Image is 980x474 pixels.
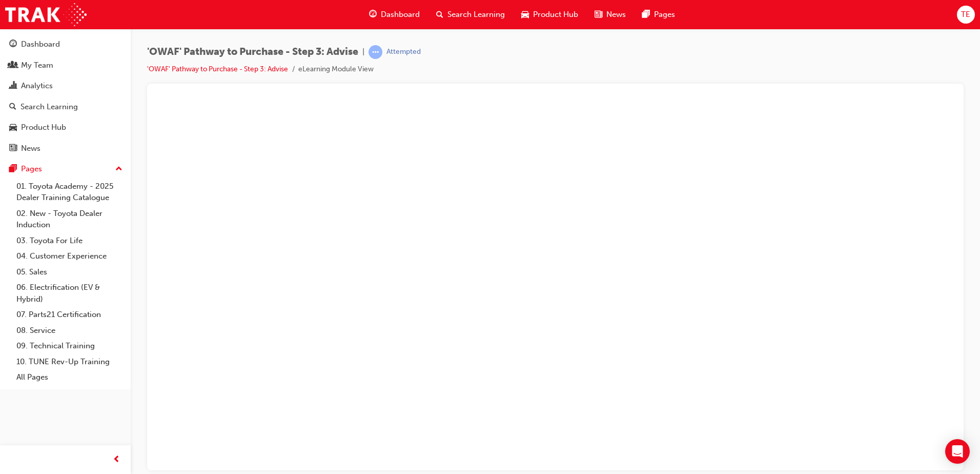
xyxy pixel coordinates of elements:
[533,9,578,21] span: Product Hub
[9,144,17,153] span: news-icon
[298,64,374,75] li: eLearning Module View
[362,46,364,58] span: |
[12,233,127,249] a: 03. Toyota For Life
[12,248,127,264] a: 04. Customer Experience
[21,101,78,113] div: Search Learning
[369,45,382,59] span: learningRecordVerb_ATTEMPT-icon
[945,439,970,464] div: Open Intercom Messenger
[447,9,505,21] span: Search Learning
[595,8,602,21] span: news-icon
[21,80,53,92] div: Analytics
[9,123,17,132] span: car-icon
[957,6,975,24] button: TE
[5,3,87,26] img: Trak
[428,4,513,25] a: search-iconSearch Learning
[4,35,127,54] a: Dashboard
[21,122,66,133] div: Product Hub
[12,206,127,233] a: 02. New - Toyota Dealer Induction
[9,40,17,49] span: guage-icon
[361,4,428,25] a: guage-iconDashboard
[12,280,127,307] a: 06. Electrification (EV & Hybrid)
[369,8,377,21] span: guage-icon
[961,9,970,21] span: TE
[4,97,127,116] a: Search Learning
[4,33,127,160] button: DashboardMy TeamAnalyticsSearch LearningProduct HubNews
[4,118,127,137] a: Product Hub
[386,47,421,57] div: Attempted
[513,4,586,25] a: car-iconProduct Hub
[115,163,122,176] span: up-icon
[4,56,127,75] a: My Team
[4,139,127,158] a: News
[12,264,127,280] a: 05. Sales
[642,8,650,21] span: pages-icon
[606,9,626,21] span: News
[9,61,17,70] span: people-icon
[12,354,127,370] a: 10. TUNE Rev-Up Training
[113,453,120,466] span: prev-icon
[586,4,634,25] a: news-iconNews
[21,163,42,175] div: Pages
[12,307,127,323] a: 07. Parts21 Certification
[12,323,127,339] a: 08. Service
[4,76,127,95] a: Analytics
[654,9,675,21] span: Pages
[9,103,16,112] span: search-icon
[21,60,53,71] div: My Team
[521,8,529,21] span: car-icon
[436,8,443,21] span: search-icon
[12,179,127,206] a: 01. Toyota Academy - 2025 Dealer Training Catalogue
[21,143,40,154] div: News
[147,65,288,73] a: 'OWAF' Pathway to Purchase - Step 3: Advise
[147,46,358,58] span: 'OWAF' Pathway to Purchase - Step 3: Advise
[4,160,127,179] button: Pages
[12,369,127,385] a: All Pages
[21,38,60,50] div: Dashboard
[634,4,683,25] a: pages-iconPages
[12,338,127,354] a: 09. Technical Training
[381,9,420,21] span: Dashboard
[9,165,17,174] span: pages-icon
[9,82,17,91] span: chart-icon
